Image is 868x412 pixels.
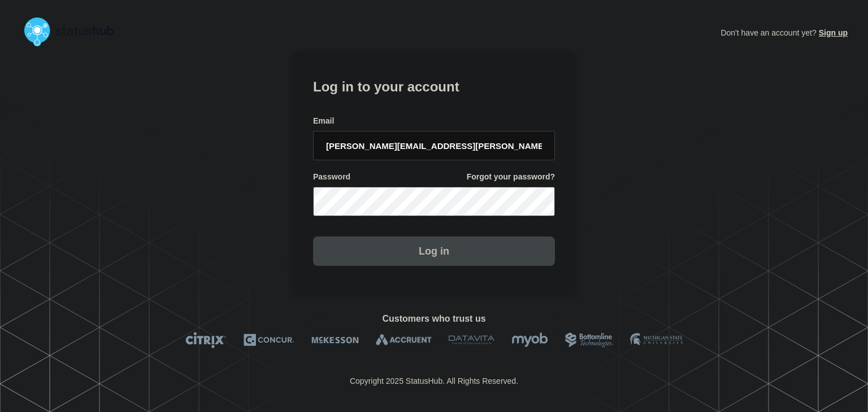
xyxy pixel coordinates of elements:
p: Copyright 2025 StatusHub. All Rights Reserved. [350,376,518,385]
img: DataVita logo [449,332,494,348]
button: Log in [313,236,555,266]
img: McKesson logo [311,332,359,348]
input: email input [313,131,555,160]
img: StatusHub logo [20,14,128,50]
img: Accruent logo [376,332,432,348]
a: Sign up [817,28,848,37]
input: password input [313,187,555,216]
h1: Log in to your account [313,75,555,96]
img: Citrix logo [185,332,227,348]
img: myob logo [511,332,548,348]
h2: Customers who trust us [20,314,848,324]
span: Password [313,172,350,182]
img: Concur logo [244,332,294,348]
p: Don't have an account yet? [721,19,848,46]
span: Email [313,116,334,126]
a: Forgot your password? [467,172,555,182]
img: Bottomline logo [565,332,613,348]
img: MSU logo [630,332,683,348]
